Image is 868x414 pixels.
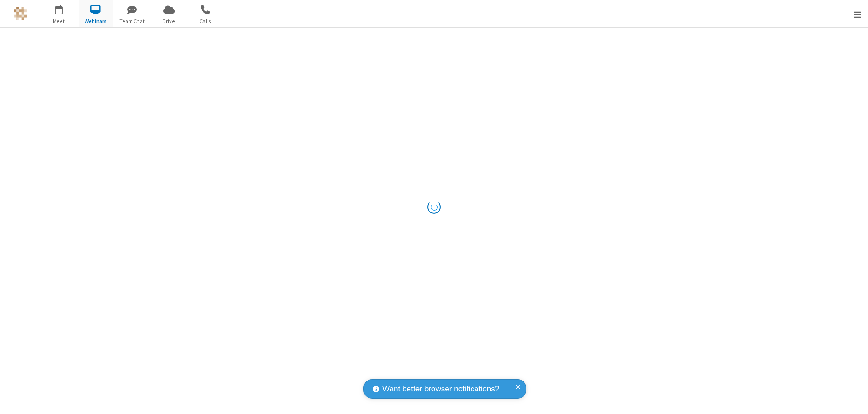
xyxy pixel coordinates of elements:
[152,17,186,25] span: Drive
[382,383,499,395] span: Want better browser notifications?
[115,17,149,25] span: Team Chat
[42,17,76,25] span: Meet
[79,17,113,25] span: Webinars
[189,17,222,25] span: Calls
[14,7,27,20] img: QA Selenium DO NOT DELETE OR CHANGE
